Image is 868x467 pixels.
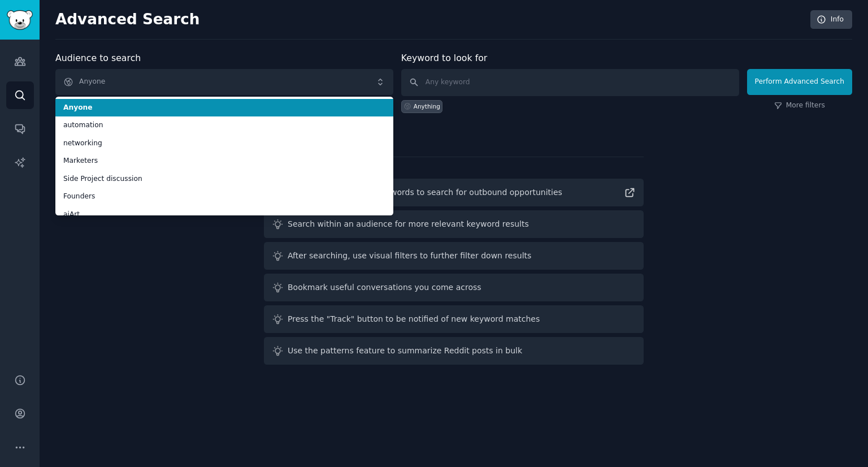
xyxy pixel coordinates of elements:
span: Side Project discussion [63,174,385,184]
span: Founders [63,192,385,202]
div: Bookmark useful conversations you come across [288,282,481,293]
span: networking [63,139,385,149]
a: More filters [774,101,825,111]
img: GummySearch logo [7,10,33,30]
div: Read guide on helpful keywords to search for outbound opportunities [288,187,562,198]
div: Search within an audience for more relevant keyword results [288,218,529,230]
label: Keyword to look for [401,53,488,63]
span: aiArt [63,210,385,220]
div: Use the patterns feature to summarize Reddit posts in bulk [288,345,522,357]
h2: Advanced Search [55,11,804,29]
div: After searching, use visual filters to further filter down results [288,250,531,262]
span: Anyone [63,103,385,113]
label: Audience to search [55,53,141,63]
button: Perform Advanced Search [747,69,852,95]
div: Anything [414,102,440,110]
a: Info [810,10,852,29]
button: Anyone [55,69,393,95]
div: Press the "Track" button to be notified of new keyword matches [288,313,540,325]
input: Any keyword [401,69,739,96]
ul: Anyone [55,97,393,215]
span: Marketers [63,156,385,166]
span: automation [63,120,385,131]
